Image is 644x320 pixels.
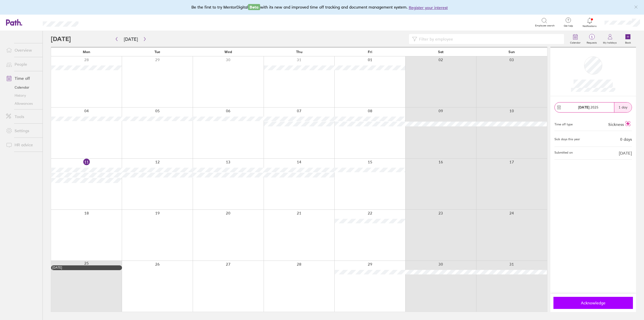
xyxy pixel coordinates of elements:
button: Acknowledge [553,297,633,309]
a: Notifications [582,17,598,28]
a: Book [620,31,636,47]
div: Be the first to try MentorDigital with its new and improved time off tracking and document manage... [191,4,453,11]
span: Sun [508,50,515,54]
div: [DATE] [52,266,121,269]
a: 1Requests [584,31,600,47]
span: Employee search [535,24,555,27]
span: Sat [438,50,444,54]
a: Time off [2,73,43,83]
span: 2025 [578,105,598,109]
a: My holidays [600,31,620,47]
span: Notifications [582,25,598,28]
span: Tue [154,50,160,54]
span: Mon [83,50,90,54]
span: 1 [584,35,600,39]
a: History [2,91,43,99]
input: Filter by employee [417,34,561,44]
div: 1 day [614,102,632,112]
button: Register your interest [409,5,448,11]
label: Requests [584,40,600,44]
label: Book [622,40,634,44]
label: My holidays [600,40,620,44]
span: [DATE] [619,151,632,155]
div: Time off type [554,121,573,127]
a: Allowances [2,99,43,108]
span: Acknowledge [557,301,629,305]
span: Sickness [608,122,624,127]
span: Fri [368,50,372,54]
strong: [DATE] [578,105,589,110]
span: Submitted on [554,151,573,155]
a: HR advice [2,140,43,150]
label: Calendar [567,40,584,44]
a: Overview [2,45,43,55]
span: Wed [224,50,232,54]
span: Get help [560,24,577,27]
div: Sick days this year [554,137,580,141]
a: Calendar [2,83,43,91]
a: People [2,59,43,69]
a: Settings [2,126,43,136]
div: 0 days [620,137,632,141]
span: Beta [248,4,260,10]
button: [DATE] [120,35,142,43]
a: Tools [2,112,43,122]
span: Thu [296,50,302,54]
a: Calendar [567,31,584,47]
div: Search [92,20,105,24]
